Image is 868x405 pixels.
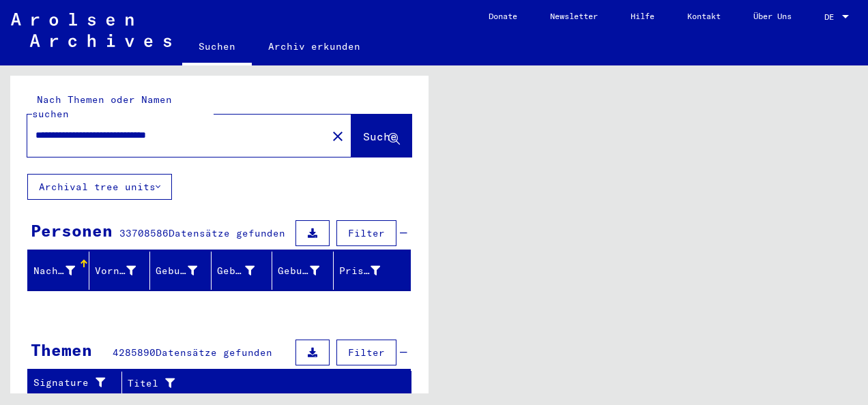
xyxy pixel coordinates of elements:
[156,260,214,282] div: Geburtsname
[27,174,172,200] button: Archival tree units
[11,13,171,47] img: Arolsen_neg.svg
[212,252,273,290] mat-header-cell: Geburt‏
[89,252,151,290] mat-header-cell: Vorname
[351,115,411,157] button: Suche
[119,227,169,239] span: 33708586
[824,12,839,22] span: DE
[128,376,384,391] div: Titel
[330,128,346,145] mat-icon: close
[169,227,285,239] span: Datensätze gefunden
[150,252,212,290] mat-header-cell: Geburtsname
[336,340,396,365] button: Filter
[252,30,377,63] a: Archiv erkunden
[324,122,351,149] button: Clear
[128,372,398,394] div: Titel
[272,252,334,290] mat-header-cell: Geburtsdatum
[336,220,396,246] button: Filter
[33,264,75,278] div: Nachname
[348,346,385,359] span: Filter
[95,264,136,278] div: Vorname
[278,260,336,282] div: Geburtsdatum
[33,372,125,394] div: Signature
[95,260,154,282] div: Vorname
[31,218,113,243] div: Personen
[339,260,398,282] div: Prisoner #
[278,264,319,278] div: Geburtsdatum
[156,264,197,278] div: Geburtsname
[182,30,252,65] a: Suchen
[217,264,255,278] div: Geburt‏
[28,252,89,290] mat-header-cell: Nachname
[217,260,272,282] div: Geburt‏
[156,346,272,359] span: Datensätze gefunden
[31,337,92,362] div: Themen
[32,93,172,120] mat-label: Nach Themen oder Namen suchen
[363,130,397,143] span: Suche
[33,260,92,282] div: Nachname
[33,376,111,390] div: Signature
[339,264,381,278] div: Prisoner #
[113,346,156,359] span: 4285890
[348,227,385,239] span: Filter
[334,252,411,290] mat-header-cell: Prisoner #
